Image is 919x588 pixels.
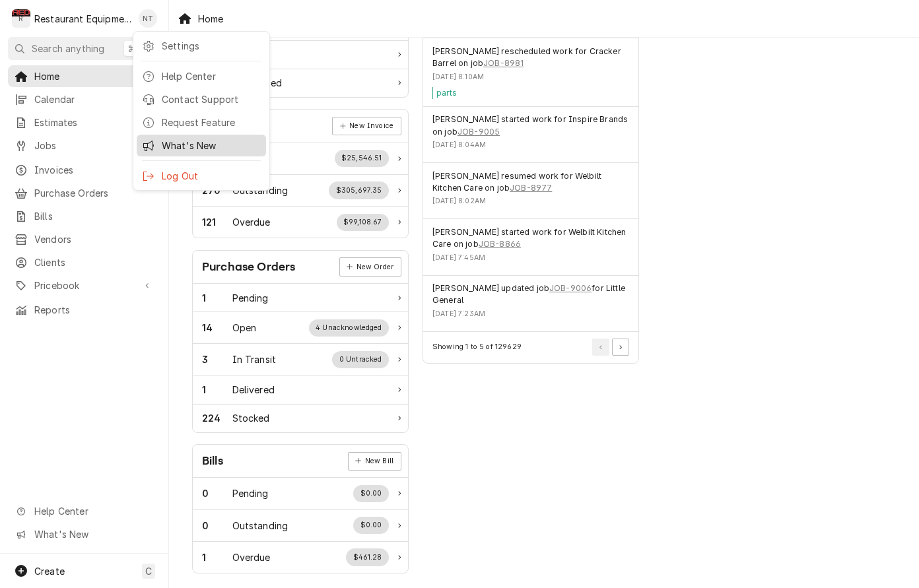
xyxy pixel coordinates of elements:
[162,69,261,83] div: Help Center
[162,39,261,53] div: Settings
[162,169,261,183] div: Log Out
[162,92,261,106] div: Contact Support
[162,139,261,152] div: What's New
[162,115,261,129] div: Request Feature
